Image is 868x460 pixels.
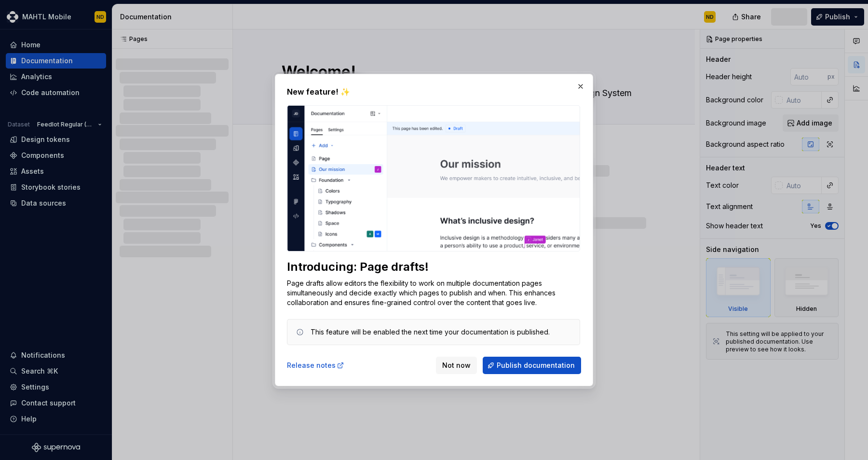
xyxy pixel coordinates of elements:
[442,361,471,370] span: Not now
[287,279,580,307] p: Page drafts allow editors the flexibility to work on multiple documentation pages simultaneously ...
[287,86,581,98] h2: New feature! ✨
[497,361,575,370] span: Publish documentation
[436,357,477,374] button: Not now
[483,357,581,374] button: Publish documentation
[311,327,550,337] div: This feature will be enabled the next time your documentation is published.
[287,361,344,370] a: Release notes
[287,259,580,275] div: Introducing: Page drafts!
